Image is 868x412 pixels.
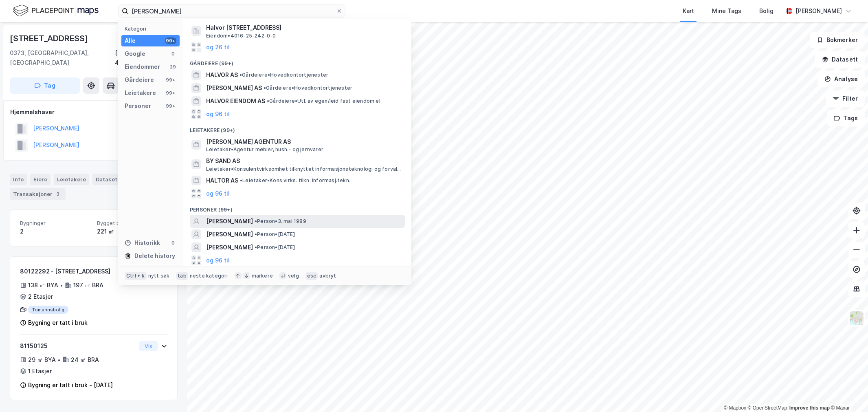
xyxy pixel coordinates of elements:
[827,373,868,412] div: Kontrollprogram for chat
[206,96,265,106] span: HALVOR EIENDOM AS
[817,71,865,87] button: Analyse
[267,98,269,104] span: •
[319,273,336,279] div: avbryt
[827,110,865,126] button: Tags
[255,218,306,225] span: Person • 3. mai 1989
[206,242,253,252] span: [PERSON_NAME]
[240,177,350,184] span: Leietaker • Kons.virks. tilkn. informasj.tekn.
[240,72,242,78] span: •
[255,244,257,250] span: •
[815,51,865,68] button: Datasett
[252,273,273,279] div: markere
[183,200,411,215] div: Personer (99+)
[305,272,318,280] div: esc
[125,26,180,32] div: Kategori
[60,282,63,289] div: •
[125,88,156,98] div: Leietakere
[97,227,167,236] div: 221 ㎡
[849,311,864,326] img: Z
[190,273,228,279] div: neste kategori
[206,83,262,93] span: [PERSON_NAME] AS
[165,103,176,109] div: 99+
[165,37,176,44] div: 99+
[827,373,868,412] iframe: Chat Widget
[115,48,178,68] div: [GEOGRAPHIC_DATA], 41/708
[264,85,352,91] span: Gårdeiere • Hovedkontortjenester
[28,380,113,390] div: Bygning er tatt i bruk - [DATE]
[288,273,299,279] div: velg
[128,5,336,17] input: Søk på adresse, matrikkel, gårdeiere, leietakere eller personer
[125,36,136,46] div: Alle
[255,244,295,251] span: Person • [DATE]
[28,280,58,290] div: 138 ㎡ BYA
[57,357,61,363] div: •
[13,4,99,18] img: logo.f888ab2527a4732fd821a326f86c7f29.svg
[165,90,176,96] div: 99+
[125,238,160,248] div: Historikk
[10,77,80,94] button: Tag
[206,189,230,198] button: og 96 til
[240,177,242,183] span: •
[92,174,123,185] div: Datasett
[20,227,90,236] div: 2
[206,166,403,172] span: Leietaker • Konsulentvirksomhet tilknyttet informasjonsteknologi og forvaltning og drift av IT-sy...
[206,109,230,119] button: og 96 til
[724,405,746,411] a: Mapbox
[10,107,177,117] div: Hjemmelshaver
[267,98,382,104] span: Gårdeiere • Utl. av egen/leid fast eiendom el.
[206,70,238,80] span: HALVOR AS
[183,121,411,135] div: Leietakere (99+)
[712,6,741,16] div: Mine Tags
[206,176,238,185] span: HALTOR AS
[255,218,257,224] span: •
[125,49,145,59] div: Google
[810,32,865,48] button: Bokmerker
[240,72,328,78] span: Gårdeiere • Hovedkontortjenester
[125,101,151,111] div: Personer
[125,62,160,72] div: Eiendommer
[28,355,56,365] div: 29 ㎡ BYA
[165,77,176,83] div: 99+
[206,23,402,33] span: Halvor [STREET_ADDRESS]
[71,355,99,365] div: 24 ㎡ BRA
[125,75,154,85] div: Gårdeiere
[206,156,402,166] span: BY SAND AS
[54,190,62,198] div: 3
[10,48,115,68] div: 0373, [GEOGRAPHIC_DATA], [GEOGRAPHIC_DATA]
[170,51,176,57] div: 0
[206,229,253,239] span: [PERSON_NAME]
[10,188,66,200] div: Transaksjoner
[170,64,176,70] div: 29
[264,85,266,91] span: •
[795,6,842,16] div: [PERSON_NAME]
[10,174,27,185] div: Info
[20,267,136,276] div: 80122292 - [STREET_ADDRESS]
[255,231,295,238] span: Person • [DATE]
[206,33,276,39] span: Eiendom • 4016-25-242-0-0
[255,231,257,237] span: •
[826,90,865,107] button: Filter
[97,220,167,227] span: Bygget bygningsområde
[148,273,170,279] div: nytt søk
[20,341,136,351] div: 81150125
[28,366,52,376] div: 1 Etasjer
[683,6,694,16] div: Kart
[10,32,90,45] div: [STREET_ADDRESS]
[789,405,830,411] a: Improve this map
[206,216,253,226] span: [PERSON_NAME]
[20,220,90,227] span: Bygninger
[28,318,88,328] div: Bygning er tatt i bruk
[73,280,103,290] div: 197 ㎡ BRA
[125,272,147,280] div: Ctrl + k
[30,174,51,185] div: Eiere
[28,292,53,302] div: 2 Etasjer
[139,341,158,351] button: Vis
[206,42,230,52] button: og 26 til
[206,146,323,153] span: Leietaker • Agentur møbler, hush.- og jernvarer
[170,240,176,246] div: 0
[134,251,175,261] div: Delete history
[176,272,188,280] div: tab
[183,54,411,68] div: Gårdeiere (99+)
[748,405,787,411] a: OpenStreetMap
[759,6,774,16] div: Bolig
